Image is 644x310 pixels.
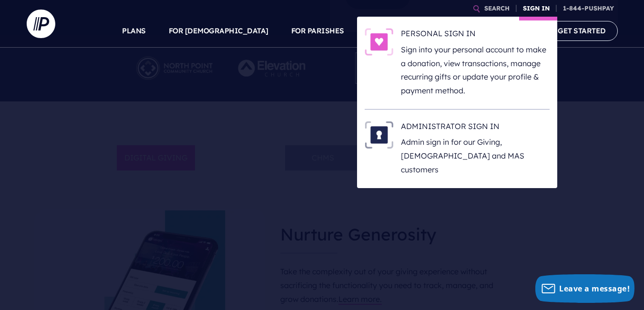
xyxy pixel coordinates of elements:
a: PLANS [122,14,146,48]
p: Sign into your personal account to make a donation, view transactions, manage recurring gifts or ... [401,43,550,98]
button: Leave a message! [535,274,634,303]
img: ADMINISTRATOR SIGN IN - Illustration [365,121,393,149]
h6: PERSONAL SIGN IN [401,28,550,42]
a: SOLUTIONS [367,14,409,48]
a: FOR [DEMOGRAPHIC_DATA] [169,14,268,48]
span: Leave a message! [559,283,630,294]
p: Admin sign in for our Giving, [DEMOGRAPHIC_DATA] and MAS customers [401,135,550,176]
a: EXPLORE [432,14,465,48]
img: PERSONAL SIGN IN - Illustration [365,28,393,56]
a: GET STARTED [546,21,618,40]
a: PERSONAL SIGN IN - Illustration PERSONAL SIGN IN Sign into your personal account to make a donati... [365,28,550,98]
a: FOR PARISHES [291,14,344,48]
a: COMPANY [488,14,523,48]
h6: ADMINISTRATOR SIGN IN [401,121,550,135]
a: ADMINISTRATOR SIGN IN - Illustration ADMINISTRATOR SIGN IN Admin sign in for our Giving, [DEMOGRA... [365,121,550,177]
